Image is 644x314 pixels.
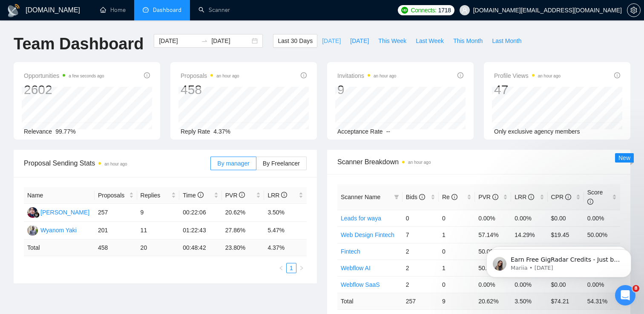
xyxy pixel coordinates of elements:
img: upwork-logo.png [401,7,408,14]
span: Proposals [98,191,127,200]
a: 1 [287,263,296,273]
a: Fintech [341,248,360,255]
td: 0 [439,210,475,226]
td: 00:22:06 [179,204,222,222]
span: setting [627,7,640,14]
span: Replies [141,191,170,200]
span: Last Month [492,36,521,46]
button: Last Week [411,34,448,48]
td: 257 [95,204,137,222]
td: 0 [402,210,439,226]
td: 2 [402,260,439,276]
span: Score [587,189,603,205]
span: Proposals [181,71,239,81]
span: info-circle [614,72,620,78]
button: left [276,263,286,273]
button: This Month [448,34,487,48]
h1: Team Dashboard [14,34,144,54]
td: 0.00% [584,210,620,226]
a: Web Design Fintech [341,231,394,238]
button: This Week [374,34,411,48]
td: 0.00% [475,210,511,226]
span: This Week [378,36,406,46]
span: info-circle [565,194,571,200]
td: 20.62 % [475,293,511,309]
td: 11 [137,222,180,240]
span: Connects: [411,6,436,15]
span: user [462,7,468,13]
li: Next Page [296,263,307,273]
button: Last 30 Days [273,34,317,48]
button: [DATE] [317,34,345,48]
iframe: Intercom live chat [615,285,635,305]
li: Previous Page [276,263,286,273]
span: Relevance [24,128,52,135]
span: info-circle [587,199,593,205]
div: 47 [494,82,561,98]
span: right [299,265,304,271]
td: 00:48:42 [179,240,222,256]
td: 20 [137,240,180,256]
button: right [296,263,307,273]
span: This Month [453,36,483,46]
span: Re [442,194,457,200]
span: Dashboard [153,6,181,14]
td: 54.31 % [584,293,620,309]
div: [PERSON_NAME] [40,208,89,217]
img: RH [27,207,38,218]
th: Proposals [95,187,137,204]
td: Total [337,293,402,309]
span: CPR [551,194,571,200]
span: LRR [515,194,534,200]
td: 2 [402,276,439,293]
span: By Freelancer [263,160,300,167]
a: Webflow AI [341,265,371,271]
span: Profile Views [494,71,561,81]
div: 2602 [24,82,104,98]
span: Last Week [416,36,444,46]
td: 3.50% [264,204,307,222]
span: info-circle [144,72,150,78]
span: By manager [217,160,249,167]
span: [DATE] [350,36,369,46]
td: $19.45 [548,226,584,243]
button: Last Month [487,34,526,48]
td: $0.00 [548,210,584,226]
span: [DATE] [322,36,341,46]
td: 1 [439,226,475,243]
span: info-circle [528,194,534,200]
td: 1 [439,260,475,276]
span: info-circle [492,194,498,200]
span: Scanner Name [341,194,380,200]
td: 3.50 % [511,293,547,309]
span: New [618,154,630,161]
span: Opportunities [24,71,104,81]
span: filter [394,194,399,200]
button: setting [627,3,641,17]
td: 50.00% [584,226,620,243]
div: 458 [181,82,239,98]
span: Last 30 Days [278,36,313,46]
span: dashboard [143,7,149,13]
td: 57.14% [475,226,511,243]
td: 2 [402,243,439,260]
td: 5.47% [264,222,307,240]
span: info-circle [301,72,307,78]
a: Webflow SaaS [341,281,380,288]
a: homeHome [100,6,126,14]
li: 1 [286,263,296,273]
td: Total [24,240,95,256]
span: info-circle [419,194,425,200]
a: RH[PERSON_NAME] [27,208,89,215]
span: Bids [406,194,425,200]
span: PVR [478,194,498,200]
span: -- [386,128,390,135]
span: info-circle [281,192,287,198]
div: 9 [337,82,396,98]
td: 01:22:43 [179,222,222,240]
span: info-circle [239,192,245,198]
span: info-circle [457,72,463,78]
